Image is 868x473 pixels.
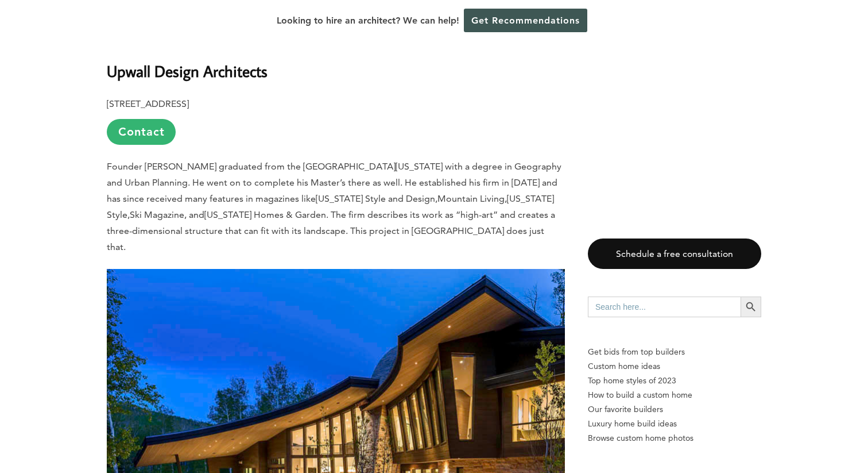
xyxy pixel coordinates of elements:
span: [US_STATE] Homes & Garden [204,209,326,220]
svg: Search [745,301,757,313]
span: Founder [PERSON_NAME] graduated from the [GEOGRAPHIC_DATA][US_STATE] with a degree in Geography a... [107,161,561,204]
a: Our favorite builders [588,402,761,417]
input: Search here... [588,297,741,317]
a: Custom home ideas [588,359,761,374]
a: Contact [107,119,176,145]
span: Ski Magazine [130,209,184,220]
p: Get bids from top builders [588,345,761,359]
span: Mountain Living [437,193,505,204]
span: . The firm describes its work as “high-art” and creates a three-dimensional structure that can fi... [107,209,555,252]
span: [US_STATE] Style and Design [316,193,435,204]
a: How to build a custom home [588,388,761,402]
a: Luxury home build ideas [588,417,761,431]
b: Upwall Design Architects [107,61,268,81]
a: Top home styles of 2023 [588,374,761,388]
a: Get Recommendations [464,9,587,32]
a: Browse custom home photos [588,431,761,445]
span: , and [184,209,204,220]
span: , [127,209,130,220]
span: , [505,193,507,204]
span: , [435,193,437,204]
a: Schedule a free consultation [588,239,761,269]
b: [STREET_ADDRESS] [107,98,189,109]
